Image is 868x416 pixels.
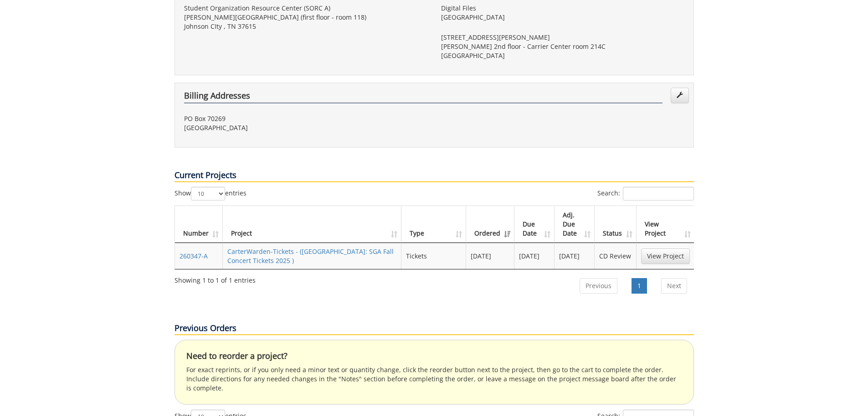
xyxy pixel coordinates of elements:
[227,247,394,265] a: CarterWarden-Tickets - ([GEOGRAPHIC_DATA]: SGA Fall Concert Tickets 2025 )
[175,206,223,243] th: Number: activate to sort column ascending
[186,352,682,361] h4: Need to reorder a project?
[184,13,427,22] p: [PERSON_NAME][GEOGRAPHIC_DATA] (first floor - room 118)
[175,322,694,335] p: Previous Orders
[223,206,402,243] th: Project: activate to sort column ascending
[184,22,427,31] p: Johnson CIty , TN 37615
[401,206,466,243] th: Type: activate to sort column ascending
[595,243,636,269] td: CD Review
[555,243,595,269] td: [DATE]
[441,51,684,60] p: [GEOGRAPHIC_DATA]
[175,187,247,200] label: Show entries
[184,4,427,13] p: Student Organization Resource Center (SORC A)
[175,169,694,182] p: Current Projects
[580,278,617,294] a: Previous
[632,278,647,294] a: 1
[641,248,690,264] a: View Project
[623,187,694,200] input: Search:
[441,33,684,42] p: [STREET_ADDRESS][PERSON_NAME]
[180,252,208,260] a: 260347-A
[175,272,256,285] div: Showing 1 to 1 of 1 entries
[184,123,427,132] p: [GEOGRAPHIC_DATA]
[637,206,694,243] th: View Project: activate to sort column ascending
[595,206,636,243] th: Status: activate to sort column ascending
[661,278,687,294] a: Next
[441,42,684,51] p: [PERSON_NAME] 2nd floor - Carrier Center room 214C
[555,206,595,243] th: Adj. Due Date: activate to sort column ascending
[514,206,555,243] th: Due Date: activate to sort column ascending
[184,91,663,103] h4: Billing Addresses
[671,88,689,103] a: Edit Addresses
[597,187,694,200] label: Search:
[466,206,514,243] th: Ordered: activate to sort column ascending
[401,243,466,269] td: Tickets
[184,114,427,123] p: PO Box 70269
[466,243,514,269] td: [DATE]
[186,365,682,393] p: For exact reprints, or if you only need a minor text or quantity change, click the reorder button...
[191,187,225,200] select: Showentries
[441,4,684,13] p: Digital Files
[514,243,555,269] td: [DATE]
[441,13,684,22] p: [GEOGRAPHIC_DATA]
